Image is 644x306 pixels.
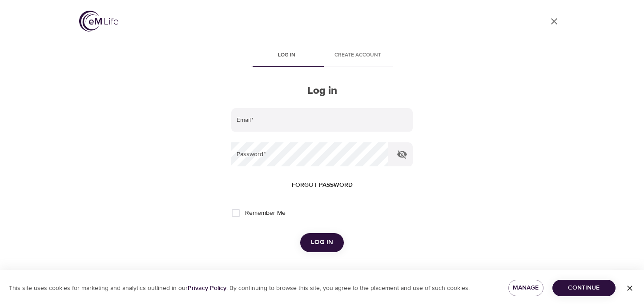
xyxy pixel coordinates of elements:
span: Continue [559,282,608,294]
h2: Log in [231,85,413,97]
span: Remember Me [245,209,286,218]
button: Manage [508,280,543,296]
button: Forgot password [288,177,356,193]
span: Manage [515,282,536,294]
button: Log in [300,233,344,252]
a: close [543,11,565,32]
span: Log in [256,51,317,60]
div: disabled tabs example [231,45,413,67]
a: Privacy Policy [188,284,226,292]
button: Continue [552,280,616,296]
span: Create account [327,51,388,60]
img: logo [79,11,118,32]
span: Forgot password [292,180,353,191]
span: Log in [311,237,333,248]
